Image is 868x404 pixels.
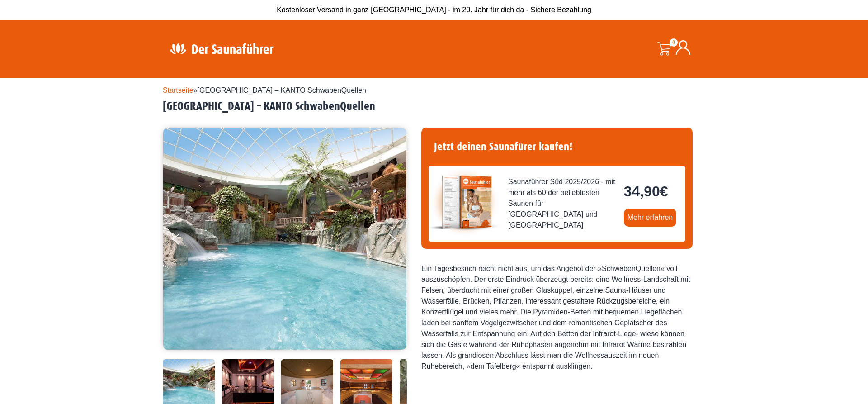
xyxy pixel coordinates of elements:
bdi: 34,90 [624,183,668,200]
span: Saunaführer Süd 2025/2026 - mit mehr als 60 der beliebtesten Saunen für [GEOGRAPHIC_DATA] und [GE... [508,176,617,231]
span: € [660,183,668,200]
h4: Jetzt deinen Saunafürer kaufen! [429,135,685,159]
div: Ein Tagesbesuch reicht nicht aus, um das Angebot der »SchwabenQuellen« voll auszuschöpfen. Der er... [421,263,693,372]
button: Previous [172,230,195,252]
span: Kostenloser Versand in ganz [GEOGRAPHIC_DATA] - im 20. Jahr für dich da - Sichere Bezahlung [277,6,591,14]
img: der-saunafuehrer-2025-sued.jpg [429,166,501,238]
span: [GEOGRAPHIC_DATA] – KANTO SchwabenQuellen [198,86,366,94]
a: Mehr erfahren [624,209,677,227]
span: » [163,86,366,94]
span: 0 [670,38,678,47]
a: Startseite [163,86,193,94]
button: Next [387,230,410,252]
h2: [GEOGRAPHIC_DATA] – KANTO SchwabenQuellen [163,100,705,114]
